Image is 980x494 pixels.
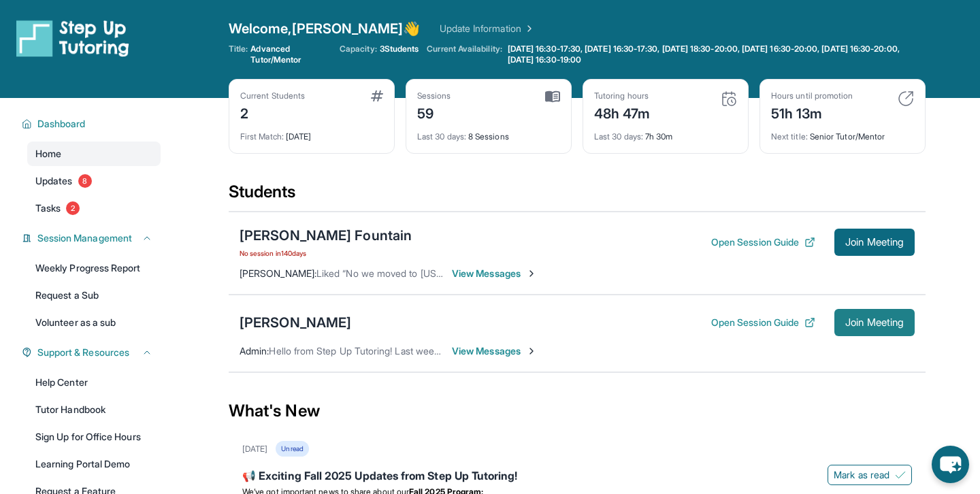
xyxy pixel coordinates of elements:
div: 48h 47m [594,101,651,123]
a: Volunteer as a sub [27,310,161,335]
button: chat-button [932,446,969,483]
a: Updates8 [27,169,161,193]
div: 8 Sessions [417,123,560,142]
img: card [721,90,737,107]
div: 2 [240,101,305,123]
span: Mark as read [834,468,889,482]
span: Advanced Tutor/Mentor [250,44,331,65]
button: Open Session Guide [711,316,815,329]
div: [PERSON_NAME] Fountain [240,226,412,245]
span: Last 30 days : [417,131,466,142]
div: Students [229,181,926,211]
span: First Match : [240,131,284,142]
a: Update Information [440,22,535,35]
span: View Messages [452,267,537,280]
div: 59 [417,101,451,123]
span: Home [35,147,61,161]
a: Sign Up for Office Hours [27,425,161,449]
button: Dashboard [32,117,152,131]
div: [DATE] [240,123,383,142]
span: 2 [66,201,80,215]
div: Sessions [417,90,451,101]
div: [PERSON_NAME] [240,313,351,332]
img: card [898,90,914,107]
span: Session Management [37,231,132,245]
img: card [371,90,383,101]
span: No session in 140 days [240,248,412,259]
img: Chevron-Right [526,268,537,279]
span: Liked “No we moved to [US_STATE]” [316,267,475,279]
a: Home [27,142,161,166]
a: Tutor Handbook [27,397,161,422]
a: Request a Sub [27,283,161,308]
span: Support & Resources [37,346,129,359]
div: Unread [276,441,308,457]
img: logo [16,19,129,57]
img: Chevron-Right [526,346,537,357]
div: Tutoring hours [594,90,651,101]
span: Dashboard [37,117,86,131]
div: 51h 13m [771,101,853,123]
span: Capacity: [340,44,377,54]
button: Session Management [32,231,152,245]
div: 📢 Exciting Fall 2025 Updates from Step Up Tutoring! [242,467,912,487]
span: Join Meeting [845,238,904,246]
span: Title: [229,44,248,65]
div: Senior Tutor/Mentor [771,123,914,142]
span: Current Availability: [427,44,502,65]
span: [DATE] 16:30-17:30, [DATE] 16:30-17:30, [DATE] 18:30-20:00, [DATE] 16:30-20:00, [DATE] 16:30-20:0... [508,44,923,65]
span: Updates [35,174,73,188]
span: Join Meeting [845,318,904,327]
span: [PERSON_NAME] : [240,267,316,279]
span: Last 30 days : [594,131,643,142]
a: Tasks2 [27,196,161,220]
div: Current Students [240,90,305,101]
span: View Messages [452,344,537,358]
span: Admin : [240,345,269,357]
div: 7h 30m [594,123,737,142]
span: Welcome, [PERSON_NAME] 👋 [229,19,421,38]
img: Mark as read [895,470,906,480]
button: Join Meeting [834,229,915,256]
button: Join Meeting [834,309,915,336]
button: Mark as read [828,465,912,485]
button: Open Session Guide [711,235,815,249]
div: What's New [229,381,926,441]
span: 8 [78,174,92,188]
a: Weekly Progress Report [27,256,161,280]
a: [DATE] 16:30-17:30, [DATE] 16:30-17:30, [DATE] 18:30-20:00, [DATE] 16:30-20:00, [DATE] 16:30-20:0... [505,44,926,65]
span: Tasks [35,201,61,215]
img: card [545,90,560,103]
img: Chevron Right [521,22,535,35]
a: Learning Portal Demo [27,452,161,476]
a: Help Center [27,370,161,395]
div: Hours until promotion [771,90,853,101]
div: [DATE] [242,444,267,455]
button: Support & Resources [32,346,152,359]
span: Next title : [771,131,808,142]
span: 3 Students [380,44,419,54]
